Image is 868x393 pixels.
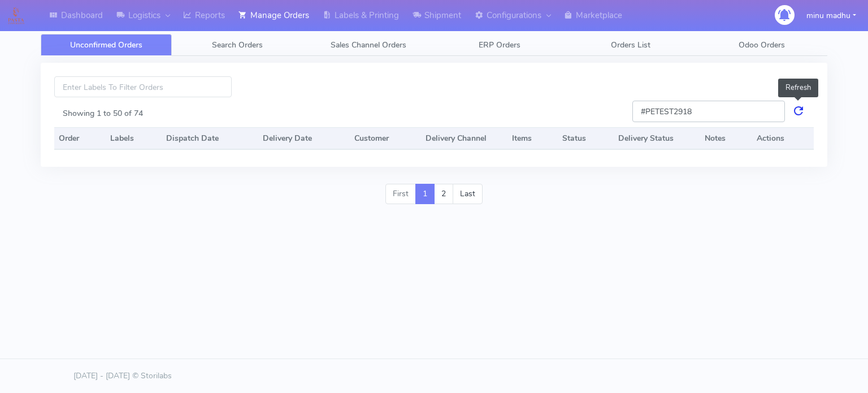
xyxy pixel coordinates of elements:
[739,40,785,50] span: Odoo Orders
[614,127,700,150] th: Delivery Status
[212,40,263,50] span: Search Orders
[106,127,162,150] th: Labels
[70,40,142,50] span: Unconfirmed Orders
[611,40,650,50] span: Orders List
[162,127,258,150] th: Dispatch Date
[479,40,520,50] span: ERP Orders
[54,127,106,150] th: Order
[54,76,232,97] input: Enter Labels To Filter Orders
[63,107,143,119] label: Showing 1 to 50 of 74
[700,127,752,150] th: Notes
[632,101,785,122] input: Search
[350,127,421,150] th: Customer
[258,127,350,150] th: Delivery Date
[421,127,507,150] th: Delivery Channel
[41,34,827,56] ul: Tabs
[507,127,558,150] th: Items
[752,127,814,150] th: Actions
[415,184,435,204] a: 1
[798,4,865,27] button: minu madhu
[558,127,614,150] th: Status
[434,184,453,204] a: 2
[453,184,483,204] a: Last
[331,40,406,50] span: Sales Channel Orders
